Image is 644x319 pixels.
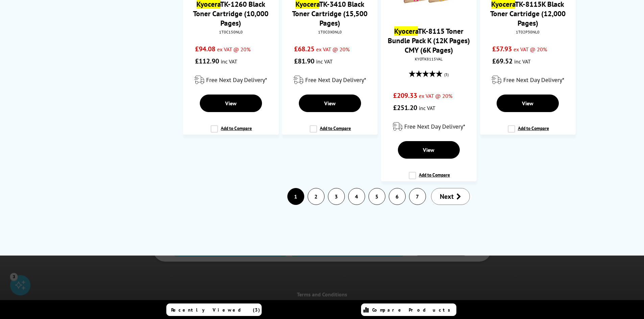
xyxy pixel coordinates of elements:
[497,95,559,112] a: View
[444,68,449,81] span: (3)
[221,58,237,65] span: inc VAT
[431,188,470,205] a: Next
[225,100,237,107] span: View
[485,29,571,34] div: 1T02P30NL0
[393,103,417,112] span: £251.20
[386,56,472,61] div: KYOTK8115VAL
[514,46,547,53] span: ex VAT @ 20%
[195,57,219,65] span: £112.90
[409,188,426,205] a: 7
[508,125,549,138] label: Add to Compare
[200,95,262,112] a: View
[310,125,351,138] label: Add to Compare
[188,29,273,34] div: 1T0C150NL0
[522,100,533,107] span: View
[328,188,344,205] a: 3
[299,95,361,112] a: View
[483,71,572,89] div: modal_delivery
[372,307,454,313] span: Compare Products
[349,188,365,205] a: 4
[294,45,314,53] span: £68.25
[195,45,215,53] span: £94.08
[316,58,333,65] span: inc VAT
[423,147,434,153] span: View
[211,125,252,138] label: Add to Compare
[217,46,251,53] span: ex VAT @ 20%
[324,100,336,107] span: View
[294,57,314,65] span: £81.90
[388,26,470,55] a: KyoceraTK-8115 Toner Bundle Pack K (12K Pages) CMY (6K Pages)
[186,71,275,89] div: modal_delivery
[492,57,512,65] span: £69.52
[503,76,564,84] span: Free Next Day Delivery*
[419,92,452,99] span: ex VAT @ 20%
[514,58,531,65] span: inc VAT
[166,303,262,316] a: Recently Viewed (3)
[361,303,456,316] a: Compare Products
[492,45,512,53] span: £57.93
[389,188,405,205] a: 6
[440,192,454,201] span: Next
[206,76,267,84] span: Free Next Day Delivery*
[369,188,385,205] a: 5
[398,141,460,159] a: View
[419,105,435,111] span: inc VAT
[393,91,417,100] span: £209.33
[287,29,373,34] div: 1T0C0X0NL0
[384,117,473,136] div: modal_delivery
[285,71,374,89] div: modal_delivery
[305,76,366,84] span: Free Next Day Delivery*
[409,172,450,185] label: Add to Compare
[171,307,260,313] span: Recently Viewed (3)
[394,26,418,36] mark: Kyocera
[316,46,350,53] span: ex VAT @ 20%
[404,123,465,130] span: Free Next Day Delivery*
[308,188,324,205] a: 2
